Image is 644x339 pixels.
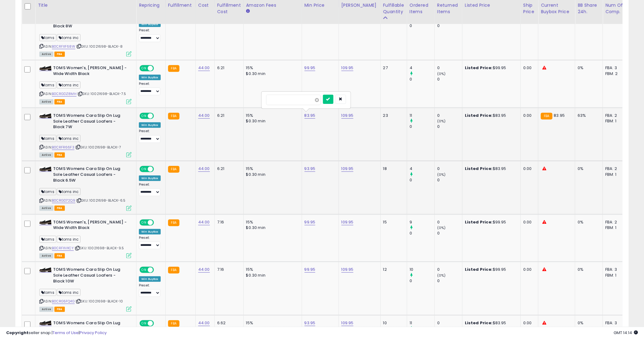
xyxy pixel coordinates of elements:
span: ON [140,66,148,71]
div: $0.30 min [246,71,297,77]
a: 93.95 [304,320,316,326]
div: 6.21 [217,65,239,71]
div: Cost [198,2,212,9]
a: 99.95 [304,219,316,225]
span: | SKU: 10021698-BLACK-9.5 [75,246,124,250]
div: Win BuyBox [139,229,161,235]
a: 93.95 [304,166,316,172]
span: FBA [54,152,65,158]
a: 44.00 [198,219,210,225]
span: All listings currently available for purchase on Amazon [39,52,53,57]
a: Privacy Policy [80,330,107,336]
div: 0.00 [523,166,533,171]
a: 109.95 [341,320,354,326]
span: ON [140,113,148,119]
div: $99.95 [465,267,516,272]
div: Min Price [304,2,336,9]
div: Preset: [139,283,161,297]
small: FBA [541,113,552,120]
div: Preset: [139,28,161,42]
strong: Copyright [6,330,29,336]
div: $0.30 min [246,172,297,177]
a: 44.00 [198,266,210,273]
span: ON [140,167,148,172]
span: toms inc [57,81,80,89]
div: 0% [578,65,598,71]
div: ASIN: [39,113,132,157]
small: FBA [168,267,179,274]
b: Listed Price: [465,166,493,171]
b: Listed Price: [465,219,493,225]
div: FBM: 1 [605,225,626,231]
div: $0.30 min [246,225,297,231]
b: TOMS Womens Cara Slip On Lug Sole Leather Casual Loafers - Black 10W [53,267,128,286]
div: Preset: [139,82,161,96]
div: Win BuyBox [139,75,161,80]
div: BB Share 24h. [578,2,600,15]
a: 99.95 [304,266,316,273]
div: 0 [410,23,434,29]
div: $99.95 [465,219,516,225]
small: FBA [168,166,179,173]
b: Listed Price: [465,112,493,118]
img: 31NiZG5Wh7L._SL40_.jpg [39,321,52,325]
div: FBM: 2 [605,71,626,77]
div: 6.21 [217,166,239,171]
span: toms inc [57,135,80,142]
span: All listings currently available for purchase on Amazon [39,307,53,312]
span: | SKU: 10021698-BLACK-7 [75,145,121,150]
span: | SKU: 10021698-BLACK-6.5 [76,198,125,203]
small: Amazon Fees. [246,9,250,14]
b: Listed Price: [465,266,493,272]
div: $83.95 [465,320,516,326]
div: Fulfillable Quantity [383,2,404,15]
img: 31NiZG5Wh7L._SL40_.jpg [39,66,52,71]
span: FBA [54,99,65,104]
small: FBA [168,320,179,327]
b: TOMS Women's, [PERSON_NAME] - Wide Width Black [53,65,128,78]
div: Fulfillment [168,2,193,9]
div: FBM: 1 [605,273,626,278]
div: 9 [410,219,434,225]
b: Listed Price: [465,65,493,71]
div: 0 [437,113,462,118]
span: OFF [153,167,163,172]
span: OFF [153,113,163,119]
span: FBA [54,307,65,312]
div: 0 [437,177,462,183]
span: All listings currently available for purchase on Amazon [39,99,53,104]
div: Ordered Items [410,2,432,15]
img: 31NiZG5Wh7L._SL40_.jpg [39,167,52,171]
span: 2025-10-13 14:14 GMT [614,330,638,336]
div: 12 [383,267,402,272]
div: Ship Price [523,2,536,15]
div: 11 [410,320,434,326]
div: 7.16 [217,219,239,225]
a: Terms of Use [53,330,79,336]
div: ASIN: [39,267,132,311]
div: 0.00 [523,320,533,326]
span: toms [39,81,56,89]
div: FBA: 2 [605,113,626,118]
small: FBA [168,113,179,120]
div: 0.00 [523,113,533,118]
a: 109.95 [341,219,354,225]
img: 31NiZG5Wh7L._SL40_.jpg [39,267,52,272]
div: 0% [578,320,598,326]
div: 0% [578,219,598,225]
div: 0% [578,267,598,272]
div: 15% [246,267,297,272]
div: 0% [578,166,598,171]
a: B0CRGD72Q9 [52,198,75,203]
div: 0 [437,124,462,129]
div: $99.95 [465,65,516,71]
div: 7.16 [217,267,239,272]
div: 23 [383,113,402,118]
small: FBA [168,219,179,226]
span: OFF [153,220,163,225]
span: OFF [153,66,163,71]
span: All listings currently available for purchase on Amazon [39,206,53,211]
b: TOMS Womens Cara Slip On Lug Sole Leather Casual Loafers - Black 6.5W [53,166,128,185]
span: 83.95 [554,112,565,118]
div: 27 [383,65,402,71]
